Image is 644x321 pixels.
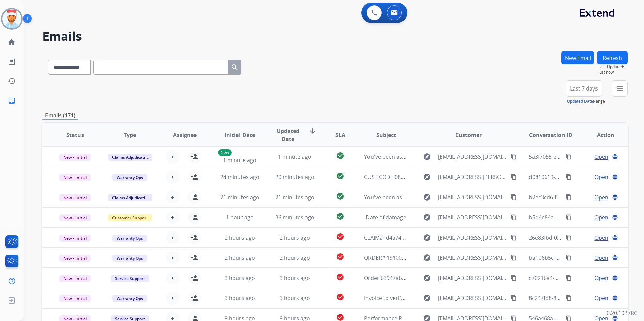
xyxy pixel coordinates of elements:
[612,235,618,241] mat-icon: language
[455,131,482,139] span: Customer
[438,213,507,221] span: [EMAIL_ADDRESS][DOMAIN_NAME]
[567,99,593,104] button: Updated Date
[612,154,618,160] mat-icon: language
[566,235,572,241] mat-icon: content_copy
[529,131,572,139] span: Conversation ID
[438,173,507,181] span: [EMAIL_ADDRESS][PERSON_NAME][DOMAIN_NAME]
[190,193,198,201] mat-icon: person_add
[190,153,198,161] mat-icon: person_add
[616,84,624,93] mat-icon: menu
[190,234,198,242] mat-icon: person_add
[171,274,174,282] span: +
[226,214,254,221] span: 1 hour ago
[423,234,431,242] mat-icon: explore
[438,153,507,161] span: [EMAIL_ADDRESS][DOMAIN_NAME]
[223,156,256,164] span: 1 minute ago
[423,153,431,161] mat-icon: explore
[529,153,628,160] span: 5a3f7055-e684-4559-872f-e65e38b2bfdf
[171,254,174,262] span: +
[594,173,608,181] span: Open
[280,234,310,241] span: 2 hours ago
[597,51,628,64] button: Refresh
[112,235,147,242] span: Warranty Ops
[42,30,628,43] h2: Emails
[511,154,517,160] mat-icon: content_copy
[594,193,608,201] span: Open
[220,193,259,201] span: 21 minutes ago
[112,255,147,262] span: Warranty Ops
[364,294,453,302] span: Invoice to verify canceled contracts
[108,214,152,221] span: Customer Support
[566,154,572,160] mat-icon: content_copy
[108,194,154,201] span: Claims Adjudication
[566,194,572,200] mat-icon: content_copy
[612,194,618,200] mat-icon: language
[309,127,317,135] mat-icon: arrow_downward
[8,38,16,46] mat-icon: home
[112,295,147,302] span: Warranty Ops
[166,231,180,244] button: +
[438,274,507,282] span: [EMAIL_ADDRESS][DOMAIN_NAME]
[438,193,507,201] span: [EMAIL_ADDRESS][DOMAIN_NAME]
[278,153,311,160] span: 1 minute ago
[594,274,608,282] span: Open
[59,174,91,181] span: New - Initial
[566,214,572,220] mat-icon: content_copy
[561,51,594,64] button: New Email
[529,294,629,302] span: 8c247fb8-8c11-4492-b24e-54fab68af22c
[225,254,255,261] span: 2 hours ago
[594,294,608,302] span: Open
[336,233,344,241] mat-icon: check_circle
[438,254,507,262] span: [EMAIL_ADDRESS][DOMAIN_NAME]
[166,170,180,184] button: +
[423,213,431,221] mat-icon: explore
[598,64,628,70] span: Last Updated:
[171,234,174,242] span: +
[511,235,517,241] mat-icon: content_copy
[594,254,608,262] span: Open
[59,235,91,242] span: New - Initial
[111,275,149,282] span: Service Support
[190,294,198,302] mat-icon: person_add
[511,214,517,220] mat-icon: content_copy
[171,294,174,302] span: +
[566,80,602,97] button: Last 7 days
[59,255,91,262] span: New - Initial
[231,63,239,71] mat-icon: search
[108,154,154,161] span: Claims Adjudication
[336,273,344,281] mat-icon: check_circle
[594,234,608,242] span: Open
[529,214,634,221] span: b5d4e84a-3784-4030-833a-e230c83b76d5
[218,149,232,156] p: New
[280,294,310,302] span: 3 hours ago
[166,291,180,305] button: +
[612,255,618,261] mat-icon: language
[225,294,255,302] span: 3 hours ago
[59,295,91,302] span: New - Initial
[423,254,431,262] mat-icon: explore
[612,275,618,281] mat-icon: language
[280,254,310,261] span: 2 hours ago
[423,274,431,282] mat-icon: explore
[438,234,507,242] span: [EMAIL_ADDRESS][DOMAIN_NAME]
[173,131,197,139] span: Assignee
[566,275,572,281] mat-icon: content_copy
[225,234,255,241] span: 2 hours ago
[66,131,84,139] span: Status
[225,131,255,139] span: Initial Date
[8,97,16,105] mat-icon: inbox
[190,173,198,181] mat-icon: person_add
[566,255,572,261] mat-icon: content_copy
[59,154,91,161] span: New - Initial
[570,87,598,90] span: Last 7 days
[511,194,517,200] mat-icon: content_copy
[336,152,344,160] mat-icon: check_circle
[529,173,634,181] span: d0810619-825d-4955-a55b-abcd438c1174
[438,294,507,302] span: [EMAIL_ADDRESS][DOMAIN_NAME]
[423,193,431,201] mat-icon: explore
[511,255,517,261] mat-icon: content_copy
[166,150,180,164] button: +
[166,271,180,285] button: +
[42,111,78,120] p: Emails (171)
[511,275,517,281] mat-icon: content_copy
